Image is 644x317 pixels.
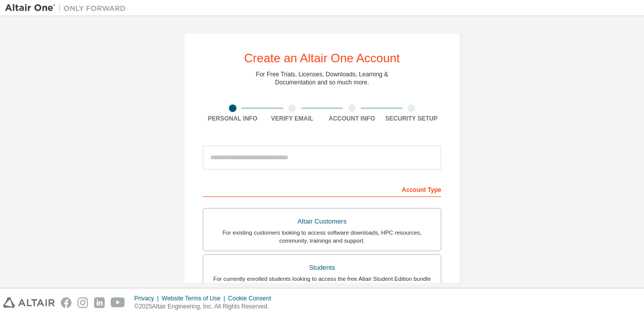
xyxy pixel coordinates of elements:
img: altair_logo.svg [3,297,55,308]
div: Verify Email [263,115,323,123]
div: For existing customers looking to access software downloads, HPC resources, community, trainings ... [209,229,435,245]
div: Account Type [203,181,441,197]
div: Security Setup [382,115,442,123]
div: Altair Customers [209,215,435,229]
img: instagram.svg [77,297,88,308]
div: Privacy [134,294,162,302]
div: For currently enrolled students looking to access the free Altair Student Edition bundle and all ... [209,275,435,291]
img: Altair One [5,3,131,13]
div: For Free Trials, Licenses, Downloads, Learning & Documentation and so much more. [256,70,388,86]
img: youtube.svg [111,297,125,308]
div: Website Terms of Use [162,294,228,302]
div: Personal Info [203,115,263,123]
div: Create an Altair One Account [244,52,400,64]
p: © 2025 Altair Engineering, Inc. All Rights Reserved. [134,302,277,311]
div: Students [209,261,435,275]
img: linkedin.svg [94,297,105,308]
div: Cookie Consent [228,294,277,302]
img: facebook.svg [61,297,71,308]
div: Account Info [322,115,382,123]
